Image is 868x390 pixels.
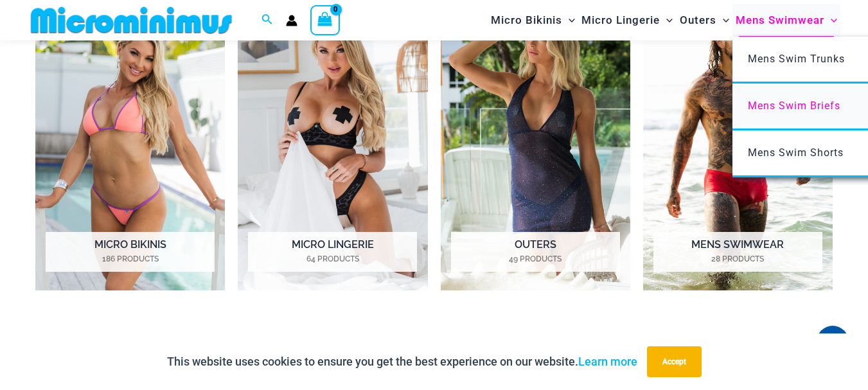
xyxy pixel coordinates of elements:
[167,352,637,371] p: This website uses cookies to ensure you get the best experience on our website.
[677,4,732,37] a: OutersMenu ToggleMenu Toggle
[46,232,215,272] h2: Micro Bikinis
[578,355,637,368] a: Learn more
[451,253,620,265] mark: 49 Products
[748,146,844,159] span: Mens Swim Shorts
[248,253,417,265] mark: 64 Products
[653,232,822,272] h2: Mens Swimwear
[736,4,824,37] span: Mens Swimwear
[451,232,620,272] h2: Outers
[286,15,297,26] a: Account icon link
[261,12,273,28] a: Search icon link
[310,5,340,35] a: View Shopping Cart, empty
[248,232,417,272] h2: Micro Lingerie
[732,4,840,37] a: Mens SwimwearMenu ToggleMenu Toggle
[653,253,822,265] mark: 28 Products
[488,4,578,37] a: Micro BikinisMenu ToggleMenu Toggle
[647,346,702,377] button: Accept
[824,4,837,37] span: Menu Toggle
[486,2,842,39] nav: Site Navigation
[748,100,840,112] span: Mens Swim Briefs
[578,4,676,37] a: Micro LingerieMenu ToggleMenu Toggle
[748,53,845,65] span: Mens Swim Trunks
[491,4,562,37] span: Micro Bikinis
[716,4,729,37] span: Menu Toggle
[680,4,716,37] span: Outers
[660,4,673,37] span: Menu Toggle
[46,253,215,265] mark: 186 Products
[26,6,237,35] img: MM SHOP LOGO FLAT
[562,4,575,37] span: Menu Toggle
[581,4,660,37] span: Micro Lingerie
